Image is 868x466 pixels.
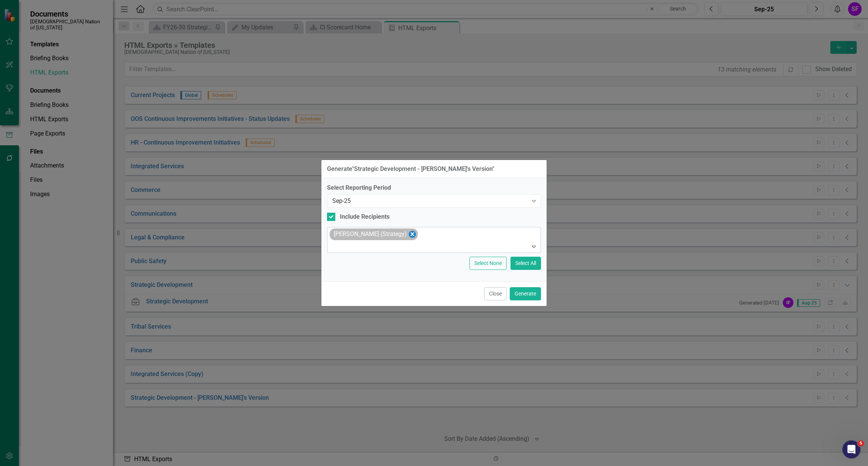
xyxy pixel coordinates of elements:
button: Generate [510,287,541,300]
button: Select None [469,257,507,270]
div: Sep-25 [332,197,528,206]
div: Include Recipients [340,213,390,221]
iframe: Intercom live chat [842,440,860,458]
div: Generate " Strategic Development - [PERSON_NAME]'s Version " [327,166,494,172]
span: 5 [858,440,864,446]
div: Remove Sheridan Burns (Strategy) [409,231,416,238]
button: Close [484,287,507,300]
div: [PERSON_NAME] (Strategy) [332,229,408,240]
button: Select All [510,257,541,270]
label: Select Reporting Period [327,184,541,192]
